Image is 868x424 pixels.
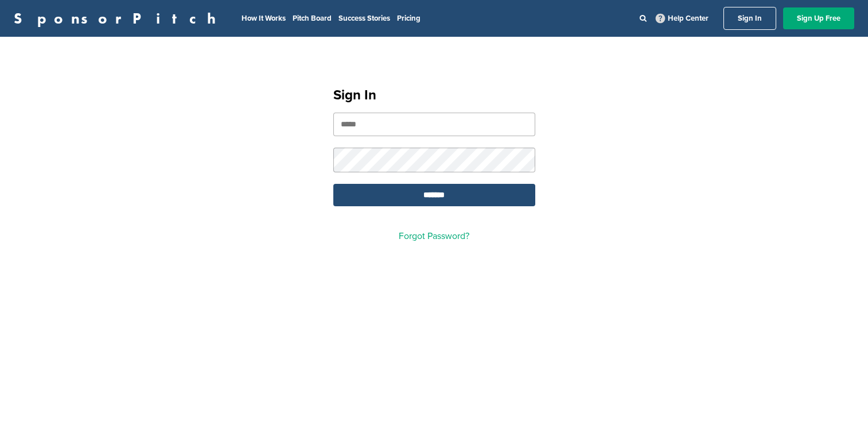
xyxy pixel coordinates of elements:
a: Success Stories [338,14,390,23]
a: Sign Up Free [783,7,854,29]
a: Pricing [397,14,421,23]
a: Pitch Board [293,14,332,23]
a: Sign In [723,7,776,30]
a: SponsorPitch [14,11,223,26]
a: Help Center [653,11,711,25]
a: Forgot Password? [399,230,469,242]
h1: Sign In [333,85,535,106]
a: How It Works [242,14,286,23]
